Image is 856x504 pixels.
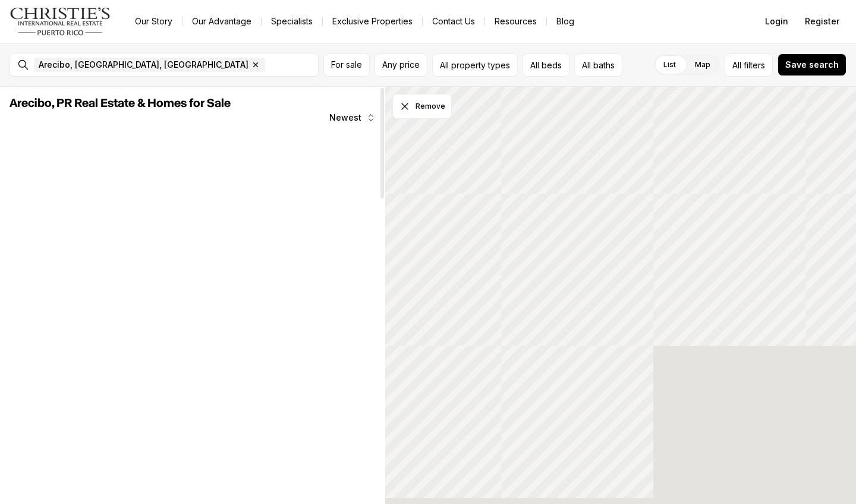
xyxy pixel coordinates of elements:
[423,13,484,30] button: Contact Us
[322,106,383,130] button: Newest
[758,10,795,33] button: Login
[331,60,362,70] span: For sale
[654,54,685,75] label: List
[329,113,361,122] span: Newest
[778,53,846,76] button: Save search
[182,13,261,30] a: Our Advantage
[485,13,546,30] a: Resources
[732,59,741,71] span: All
[725,53,773,77] button: Allfilters
[262,13,322,30] a: Specialists
[10,97,231,109] span: Arecibo, PR Real Estate & Homes for Sale
[432,53,518,77] button: All property types
[798,10,846,33] button: Register
[382,60,420,70] span: Any price
[765,17,788,26] span: Login
[547,13,584,30] a: Blog
[323,13,422,30] a: Exclusive Properties
[10,7,111,36] img: logo
[685,54,720,75] label: Map
[39,60,248,70] span: Arecibo, [GEOGRAPHIC_DATA], [GEOGRAPHIC_DATA]
[805,17,839,26] span: Register
[523,53,569,77] button: All beds
[574,53,622,77] button: All baths
[374,53,427,77] button: Any price
[744,59,765,71] span: filters
[125,13,182,30] a: Our Story
[392,94,452,119] button: Dismiss drawing
[323,53,370,77] button: For sale
[785,60,839,70] span: Save search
